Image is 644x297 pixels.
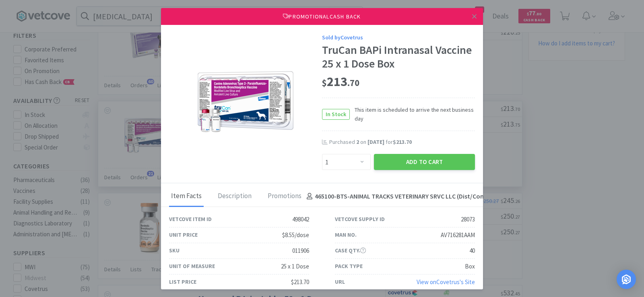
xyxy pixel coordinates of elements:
[216,186,254,207] div: Description
[465,262,475,271] div: Box
[350,105,475,123] span: This item is scheduled to arrive the next business day
[169,230,198,239] div: Unit Price
[356,138,359,145] span: 2
[266,186,303,207] div: Promotions
[169,186,204,207] div: Item Facts
[335,230,357,239] div: Man No.
[169,277,196,286] div: List Price
[322,43,475,70] div: TruCan BAPi Intranasal Vaccine 25 x 1 Dose Box
[282,230,309,240] div: $8.55/dose
[322,74,359,90] span: 213
[292,215,309,224] div: 498042
[417,278,475,286] a: View onCovetrus's Site
[322,77,327,88] span: $
[195,51,296,152] img: 6802f498dad94408a9365d6d12f783a0_28073.png
[461,215,475,224] div: 28073
[335,215,385,223] div: Vetcove Supply ID
[281,262,309,271] div: 25 x 1 Dose
[291,277,309,287] div: $213.70
[161,8,483,25] div: Promotional Cash Back
[169,262,215,270] div: Unit of Measure
[303,191,491,202] h4: 465100-BTS - ANIMAL TRACKS VETERINARY SRVC LLC (Dist/Comp)
[292,246,309,256] div: 011906
[335,262,363,270] div: Pack Type
[335,277,345,286] div: URL
[329,138,475,146] div: Purchased on for
[393,138,412,145] span: $213.70
[335,246,366,255] div: Case Qty.
[374,154,475,170] button: Add to Cart
[169,215,212,223] div: Vetcove Item ID
[322,33,475,42] div: Sold by Covetrus
[169,246,180,255] div: SKU
[347,77,359,88] span: . 70
[441,230,475,240] div: AV716281AAM
[367,138,384,145] span: [DATE]
[617,270,636,289] div: Open Intercom Messenger
[322,109,349,119] span: In Stock
[469,246,475,256] div: 40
